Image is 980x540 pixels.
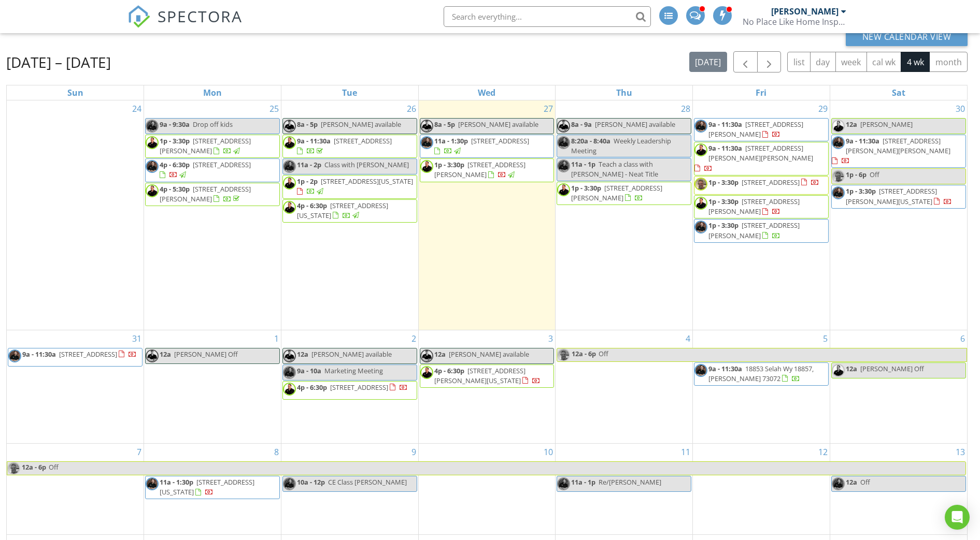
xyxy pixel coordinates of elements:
[59,349,117,359] span: [STREET_ADDRESS]
[694,176,829,195] a: 1p - 3:30p [STREET_ADDRESS]
[267,100,281,117] a: Go to August 25, 2025
[160,160,190,169] span: 4p - 6:30p
[145,135,280,158] a: 1p - 3:30p [STREET_ADDRESS][PERSON_NAME]
[434,160,525,179] a: 1p - 3:30p [STREET_ADDRESS][PERSON_NAME]
[434,160,525,179] span: [STREET_ADDRESS][PERSON_NAME]
[22,349,137,359] a: 9a - 11:30a [STREET_ADDRESS]
[297,477,325,487] span: 10a - 12p
[708,120,803,139] span: [STREET_ADDRESS][PERSON_NAME]
[8,348,143,367] a: 9a - 11:30a [STREET_ADDRESS]
[434,349,446,359] span: 12a
[334,136,392,145] span: [STREET_ADDRESS]
[867,52,902,72] button: cal wk
[542,100,555,117] a: Go to August 27, 2025
[145,476,280,499] a: 11a - 1:30p [STREET_ADDRESS][US_STATE]
[810,52,836,72] button: day
[742,178,800,187] span: [STREET_ADDRESS]
[890,85,907,100] a: Saturday
[434,160,464,169] span: 1p - 3:30p
[283,201,296,214] img: headshot_event03880.jpg
[65,85,86,100] a: Sunday
[846,477,857,487] span: 12a
[832,120,845,133] img: headshot_event03880.jpg
[571,136,671,155] span: Weekly Leadership Meeting
[929,52,968,72] button: month
[297,383,408,392] a: 4p - 6:30p [STREET_ADDRESS]
[434,366,541,385] a: 4p - 6:30p [STREET_ADDRESS][PERSON_NAME][US_STATE]
[434,366,525,385] span: [STREET_ADDRESS][PERSON_NAME][US_STATE]
[160,184,251,203] span: [STREET_ADDRESS][PERSON_NAME]
[571,183,601,193] span: 1p - 3:30p
[557,183,570,196] img: headshot_event03880.jpg
[7,462,20,475] img: img_3531.jpg
[708,120,803,139] a: 9a - 11:30a [STREET_ADDRESS][PERSON_NAME]
[146,349,159,362] img: img_0333.jpg
[297,120,318,129] span: 8a - 5p
[693,330,830,443] td: Go to September 5, 2025
[160,136,190,145] span: 1p - 3:30p
[846,364,857,373] span: 12a
[571,120,592,129] span: 8a - 9a
[471,136,529,145] span: [STREET_ADDRESS]
[830,330,967,443] td: Go to September 6, 2025
[146,120,159,133] img: img_3669_copy.jpg
[135,444,144,460] a: Go to September 7, 2025
[694,195,829,218] a: 1p - 3:30p [STREET_ADDRESS][PERSON_NAME]
[193,160,251,169] span: [STREET_ADDRESS]
[321,120,401,129] span: [PERSON_NAME] available
[787,52,811,72] button: list
[283,477,296,490] img: img_3669_copy.jpg
[8,349,21,362] img: img_3669_copy.jpg
[846,136,879,145] span: 9a - 11:30a
[846,186,937,206] span: [STREET_ADDRESS][PERSON_NAME][US_STATE]
[846,170,867,179] span: 1p - 6p
[272,330,281,347] a: Go to September 1, 2025
[557,136,570,149] img: img_3669_copy.jpg
[708,197,738,206] span: 1p - 3:30p
[324,160,409,169] span: Class with [PERSON_NAME]
[708,364,814,383] a: 9a - 11:30a 18853 Selah Wy 18857, [PERSON_NAME] 73072
[297,201,388,220] a: 4p - 6:30p [STREET_ADDRESS][US_STATE]
[556,444,693,535] td: Go to September 11, 2025
[283,120,296,133] img: img_0333.jpg
[420,120,433,133] img: img_0333.jpg
[684,330,692,347] a: Go to September 4, 2025
[434,136,468,145] span: 11a - 1:30p
[835,52,867,72] button: week
[901,52,930,72] button: 4 wk
[297,160,321,169] span: 11a - 2p
[420,364,555,388] a: 4p - 6:30p [STREET_ADDRESS][PERSON_NAME][US_STATE]
[679,100,692,117] a: Go to August 28, 2025
[174,349,238,359] span: [PERSON_NAME] Off
[821,330,830,347] a: Go to September 5, 2025
[160,184,190,194] span: 4p - 5:30p
[694,120,707,133] img: img_3669_copy.jpg
[144,100,281,330] td: Go to August 25, 2025
[282,381,417,400] a: 4p - 6:30p [STREET_ADDRESS]
[7,330,144,443] td: Go to August 31, 2025
[599,349,608,358] span: Off
[832,186,845,199] img: img_3669_copy.jpg
[476,85,498,100] a: Wednesday
[571,183,662,202] a: 1p - 3:30p [STREET_ADDRESS][PERSON_NAME]
[708,221,800,240] a: 1p - 3:30p [STREET_ADDRESS][PERSON_NAME]
[160,120,190,129] span: 9a - 9:30a
[444,6,651,27] input: Search everything...
[160,184,251,203] a: 4p - 5:30p [STREET_ADDRESS][PERSON_NAME]
[6,52,111,72] h2: [DATE] – [DATE]
[846,27,968,46] button: New Calendar View
[434,366,464,375] span: 4p - 6:30p
[160,477,254,497] span: [STREET_ADDRESS][US_STATE]
[297,201,327,210] span: 4p - 6:30p
[830,444,967,535] td: Go to September 13, 2025
[708,197,800,216] span: [STREET_ADDRESS][PERSON_NAME]
[297,177,318,186] span: 1p - 2p
[771,6,839,17] div: [PERSON_NAME]
[297,383,327,392] span: 4p - 6:30p
[870,170,879,179] span: Off
[281,444,418,535] td: Go to September 9, 2025
[420,160,433,173] img: headshot_event03880.jpg
[130,100,144,117] a: Go to August 24, 2025
[694,143,707,156] img: headshot_event03880.jpg
[420,136,433,149] img: img_3669_copy.jpg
